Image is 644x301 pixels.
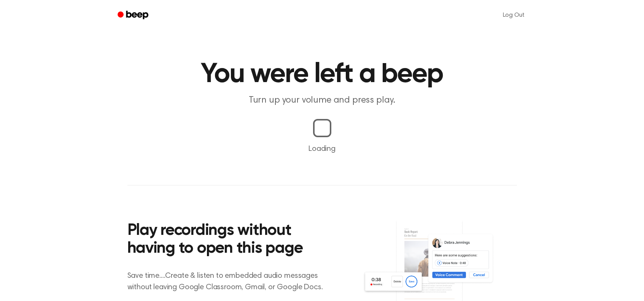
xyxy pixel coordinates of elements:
[127,270,332,293] p: Save time....Create & listen to embedded audio messages without leaving Google Classroom, Gmail, ...
[176,94,468,107] p: Turn up your volume and press play.
[112,8,155,23] a: Beep
[127,61,517,88] h1: You were left a beep
[495,6,532,24] a: Log Out
[9,143,635,155] p: Loading
[127,222,332,258] h2: Play recordings without having to open this page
